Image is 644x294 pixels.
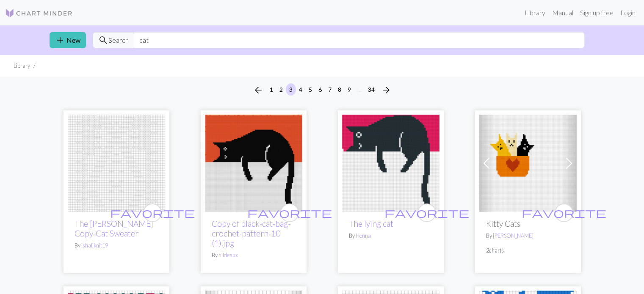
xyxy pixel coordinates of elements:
p: 2 charts [486,247,570,255]
a: [PERSON_NAME] [493,232,533,239]
a: hildeaux [218,252,238,258]
button: favourite [417,203,436,222]
button: favourite [143,203,162,222]
button: 2 [276,83,286,96]
button: Previous [250,83,267,97]
span: favorite [247,206,332,219]
button: 4 [296,83,306,96]
button: 34 [365,83,378,96]
button: 9 [344,83,354,96]
p: By [349,232,433,240]
span: Search [108,35,129,45]
button: favourite [555,203,573,222]
nav: Page navigation [250,83,395,97]
img: The Robin Copy-Cat Sweater [68,115,165,212]
a: The lying cat [342,158,439,166]
img: Kitty Cats [479,115,577,212]
img: Logo [5,8,73,18]
img: black-cat-bag-crochet-pattern-10 (1).jpg [205,115,302,212]
a: black-cat-bag-crochet-pattern-10 (1).jpg [205,158,302,166]
i: favourite [384,204,469,221]
a: The Robin Copy-Cat Sweater [68,158,165,166]
a: The [PERSON_NAME] Copy-Cat Sweater [75,219,153,238]
a: Ishallknit19 [81,242,108,249]
a: Kitty Cats [479,158,577,166]
i: favourite [522,204,606,221]
i: Previous [253,85,263,95]
a: New [50,32,86,48]
h2: Kitty Cats [486,219,570,228]
span: add [55,34,65,46]
button: 5 [305,83,315,96]
a: Henna [356,232,371,239]
button: 1 [266,83,276,96]
button: favourite [280,203,299,222]
span: favorite [110,206,195,219]
p: By [212,251,296,259]
a: Copy of black-cat-bag-crochet-pattern-10 (1).jpg [212,219,290,248]
button: 7 [325,83,335,96]
i: favourite [247,204,332,221]
span: arrow_back [253,84,263,96]
a: Login [617,4,639,21]
i: Next [381,85,391,95]
a: Manual [549,4,577,21]
button: 3 [286,83,296,96]
button: 6 [315,83,325,96]
i: favourite [110,204,195,221]
span: search [98,34,108,46]
a: Sign up free [577,4,617,21]
img: The lying cat [342,115,439,212]
button: 8 [334,83,345,96]
li: Library [14,62,30,70]
a: Library [521,4,549,21]
p: By [75,242,158,250]
span: favorite [522,206,606,219]
span: favorite [384,206,469,219]
a: The lying cat [349,219,393,228]
button: Next [378,83,395,97]
p: By [486,232,570,240]
span: arrow_forward [381,84,391,96]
